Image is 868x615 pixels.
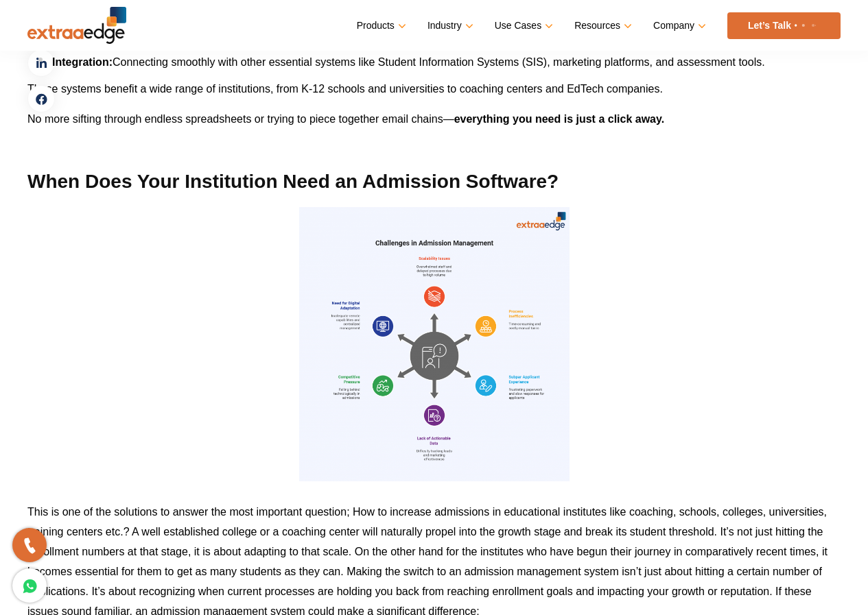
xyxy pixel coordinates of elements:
a: linkedin [27,49,55,77]
b: everything you need is just a click away. [454,113,665,125]
a: Products [357,16,403,36]
a: Industry [427,16,471,36]
b: Integration: [52,56,113,68]
a: facebook [27,85,55,112]
a: Company [653,16,703,36]
span: No more sifting through endless spreadsheets or trying to piece together email chains— [27,113,454,125]
span: These systems benefit a wide range of institutions, from K-12 schools and universities to coachin... [27,83,663,95]
img: when-to-use-admission-software [299,207,570,481]
a: Let’s Talk [727,12,841,39]
a: Use Cases [495,16,550,36]
span: Connecting smoothly with other essential systems like Student Information Systems (SIS), marketin... [113,56,765,68]
h2: When Does Your Institution Need an Admission Software? [27,169,841,193]
a: Resources [574,16,629,36]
